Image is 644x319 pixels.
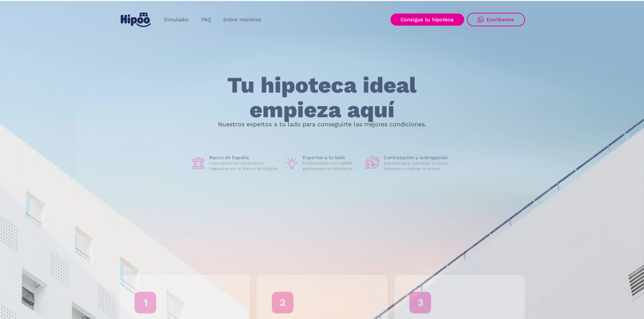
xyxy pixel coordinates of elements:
a: Simulador [158,13,195,26]
p: Profesionales con +40M€ gestionados en hipotecas [303,161,360,171]
p: Soporte para contratar tu nueva hipoteca o mejorar la actual [384,161,453,171]
p: Nuestros expertos a tu lado para conseguirte las mejores condiciones. [218,122,426,127]
p: Intermediarios hipotecarios regulados por el Banco de España [209,161,279,171]
a: Sobre nosotros [217,13,267,26]
h1: Tu hipoteca ideal empieza aquí [194,73,450,122]
h1: Contratación y subrogación [384,155,453,161]
a: FAQ [195,13,217,26]
div: Escríbenos [486,17,514,23]
a: Consigue tu hipoteca [390,14,464,26]
h1: Banco de España [209,155,279,161]
a: Escríbenos [467,13,525,26]
a: home [119,10,152,30]
h1: Expertos a tu lado [303,155,360,161]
